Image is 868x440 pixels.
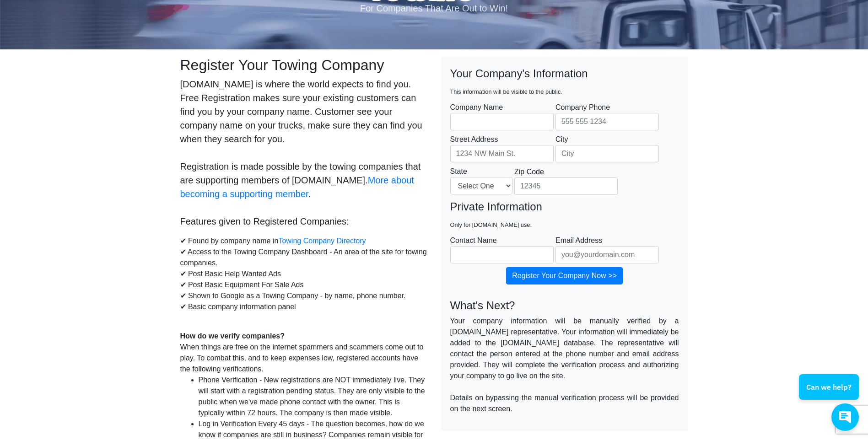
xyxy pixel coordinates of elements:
[450,65,679,98] legend: Your Company's Information
[450,134,554,162] label: Street Address
[450,221,532,228] small: Only for [DOMAIN_NAME] use.
[506,267,623,284] input: Register Your Company Now >>
[450,177,512,194] select: State
[180,236,427,323] p: ✔ Found by company name in ✔ Access to the Towing Company Dashboard - An area of the site for tow...
[278,237,366,245] a: Towing Company Directory
[11,1,857,15] p: For Companies That Are Out to Win!
[450,102,554,130] label: Company Name
[180,332,285,340] strong: How do we verify companies?
[555,102,659,130] label: Company Phone
[180,77,427,228] p: [DOMAIN_NAME] is where the world expects to find you. Free Registration makes sure your existing ...
[450,235,554,263] label: Contact Name
[450,299,679,312] h4: What's Next?
[180,216,349,226] strong: Features given to Registered Companies:
[555,145,659,162] input: City
[450,199,679,231] legend: Private Information
[199,375,427,419] li: Phone Verification - New registrations are NOT immediately live. They will start with a registrat...
[180,175,414,199] a: More about becoming a supporting member
[450,88,562,95] small: This information will be visible to the public.
[443,284,686,422] div: Your company information will be manually verified by a [DOMAIN_NAME] representative. Your inform...
[514,177,618,195] input: Zip Code
[555,113,659,130] input: Company Phone
[180,56,427,74] h2: Register Your Towing Company
[514,166,618,195] label: Zip Code
[450,113,554,130] input: Company Name
[792,349,868,440] iframe: Conversations
[450,145,554,162] input: Street Address
[450,246,554,263] input: Contact Name
[555,235,659,263] label: Email Address
[555,246,659,263] input: Email Address
[450,166,512,194] label: State
[555,134,659,162] label: City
